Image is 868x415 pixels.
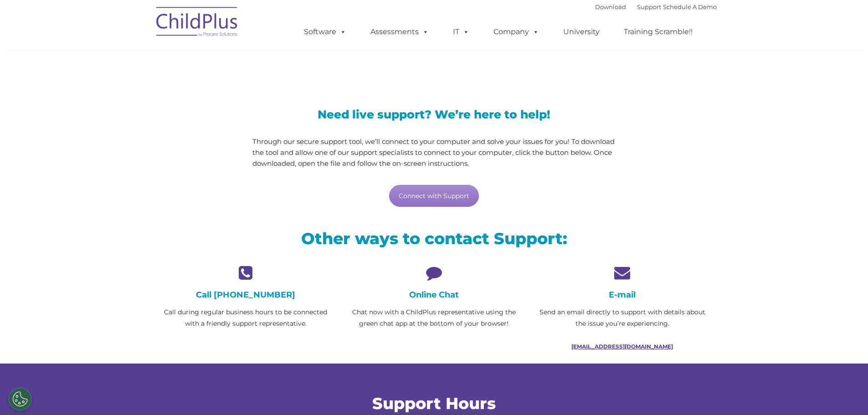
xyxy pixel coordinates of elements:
[484,23,548,41] a: Company
[159,228,710,249] h2: Other ways to contact Support:
[159,290,333,300] h4: Call [PHONE_NUMBER]
[663,3,717,10] a: Schedule A Demo
[615,23,702,41] a: Training Scramble!!
[595,3,626,10] a: Download
[159,307,333,329] p: Call during regular business hours to be connected with a friendly support representative.
[9,388,31,410] button: Cookies Settings
[361,23,438,41] a: Assessments
[719,317,868,415] iframe: Chat Widget
[595,3,717,10] font: |
[347,290,521,300] h4: Online Chat
[389,185,479,207] a: Connect with Support
[554,23,609,41] a: University
[295,23,355,41] a: Software
[372,394,496,413] span: Support Hours
[571,343,673,350] a: [EMAIL_ADDRESS][DOMAIN_NAME]
[444,23,478,41] a: IT
[637,3,661,10] a: Support
[252,136,616,169] p: Through our secure support tool, we’ll connect to your computer and solve your issues for you! To...
[252,109,616,120] h3: Need live support? We’re here to help!
[535,307,709,329] p: Send an email directly to support with details about the issue you’re experiencing.
[152,0,243,46] img: ChildPlus by Procare Solutions
[535,290,709,300] h4: E-mail
[347,307,521,329] p: Chat now with a ChildPlus representative using the green chat app at the bottom of your browser!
